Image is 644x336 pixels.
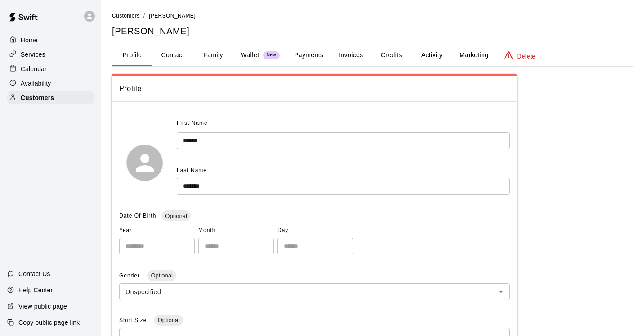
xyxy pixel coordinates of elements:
[112,45,152,66] button: Profile
[193,45,233,66] button: Family
[119,213,156,219] span: Date Of Birth
[119,272,142,279] span: Gender
[277,223,353,238] span: Day
[18,286,53,295] p: Help Center
[7,48,94,61] a: Services
[517,52,536,61] p: Delete
[112,25,633,37] h5: [PERSON_NAME]
[177,167,207,173] span: Last Name
[119,317,149,323] span: Shirt Size
[21,79,51,88] p: Availability
[143,11,145,20] li: /
[112,12,140,19] a: Customers
[119,83,510,95] span: Profile
[452,45,496,66] button: Marketing
[21,50,45,59] p: Services
[7,33,94,47] a: Home
[331,45,371,66] button: Invoices
[119,223,195,238] span: Year
[241,50,259,60] p: Wallet
[411,45,452,66] button: Activity
[287,45,331,66] button: Payments
[198,223,274,238] span: Month
[154,317,183,323] span: Optional
[147,272,176,279] span: Optional
[7,77,94,90] a: Availability
[18,302,67,311] p: View public page
[112,13,140,19] span: Customers
[112,11,633,21] nav: breadcrumb
[18,269,50,278] p: Contact Us
[7,62,94,76] a: Calendar
[7,91,94,104] a: Customers
[152,45,193,66] button: Contact
[21,93,54,102] p: Customers
[149,13,196,19] span: [PERSON_NAME]
[263,52,280,58] span: New
[161,213,190,219] span: Optional
[112,45,633,66] div: basic tabs example
[119,283,510,300] div: Unspecified
[21,36,38,45] p: Home
[18,318,80,327] p: Copy public page link
[177,116,208,131] span: First Name
[371,45,411,66] button: Credits
[21,64,47,73] p: Calendar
